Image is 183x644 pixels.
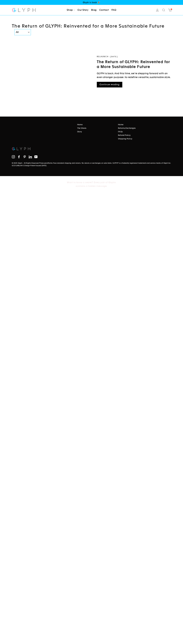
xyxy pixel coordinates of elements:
[97,55,171,58] div: ·
[77,127,114,130] a: The Shoes
[97,60,170,69] a: The Return of GLYPH: Reinvented for a More Sustainable Future
[118,127,170,130] a: Returns/Exchanges
[98,7,110,13] a: Contact
[118,130,170,133] a: FAQs
[12,162,171,167] p: © 2025 Glyph - All Rights Reserved. and . .
[12,146,31,151] img: Glyph
[12,162,171,167] a: Free standard shipping and returns. No returns or exchanges on sale items. GLYPH® is a federally ...
[39,162,45,164] a: Privacy
[76,7,89,13] a: Our Story
[97,72,171,79] p: GLYPH is back. And this time, we’re stepping forward with an even stronger purpose: to redefine v...
[66,7,76,13] a: Shop
[97,56,109,58] a: Relaunch
[118,123,170,126] a: Home
[110,56,118,58] time: [DATE]
[66,7,117,13] ul: Primary
[110,7,117,13] a: FAQ
[90,7,98,13] a: Blog
[118,137,170,140] a: Shipping Policy
[7,176,177,192] div: Want to know a secret? Every pair of Glyphs contains a hidden message.
[118,134,170,137] a: Refund Policy
[12,23,171,35] h1: The Return of GLYPH: Reinvented for a More Sustainable Future
[77,123,114,126] a: Home
[77,130,114,133] a: Story
[12,7,36,14] img: Glyph
[48,162,53,164] a: Terms
[97,82,122,87] a: Continue reading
